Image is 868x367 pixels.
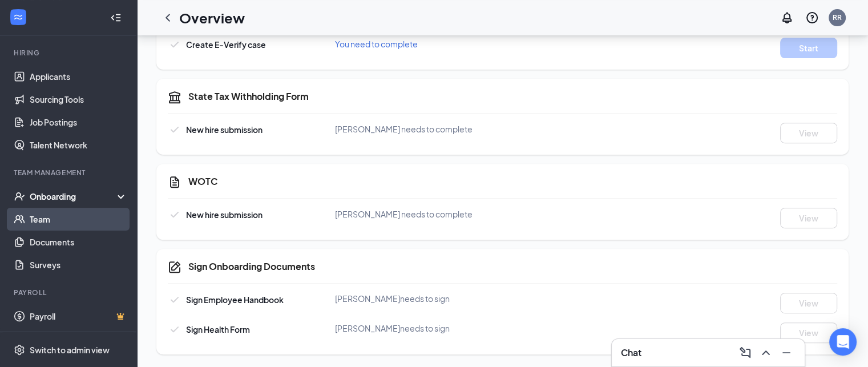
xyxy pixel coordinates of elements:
h1: Overview [179,8,245,27]
button: Start [780,38,837,58]
span: [PERSON_NAME] needs to complete [335,209,473,219]
svg: ChevronUp [759,346,773,360]
a: Job Postings [30,111,127,134]
div: Hiring [14,48,125,58]
a: Team [30,208,127,231]
span: Sign Health Form [186,324,250,334]
svg: ComposeMessage [738,346,752,360]
svg: Notifications [780,11,794,25]
a: Applicants [30,65,127,88]
span: You need to complete [335,39,418,49]
svg: CompanyDocumentIcon [168,260,181,274]
span: New hire submission [186,124,263,135]
button: ComposeMessage [736,344,754,362]
span: Create E-Verify case [186,39,266,50]
h5: WOTC [188,175,217,188]
button: ChevronUp [757,344,775,362]
span: Sign Employee Handbook [186,295,284,305]
svg: TaxGovernmentIcon [168,90,181,104]
div: RR [833,13,842,22]
h5: Sign Onboarding Documents [188,260,315,273]
button: View [780,322,837,343]
h3: Chat [621,346,641,359]
a: Talent Network [30,134,127,156]
a: Sourcing Tools [30,88,127,111]
svg: UserCheck [14,191,25,202]
a: PayrollCrown [30,305,127,328]
h5: State Tax Withholding Form [188,90,309,103]
button: View [780,123,837,143]
svg: Minimize [780,346,793,360]
svg: Checkmark [168,322,181,336]
svg: QuestionInfo [805,11,819,25]
div: Onboarding [30,191,118,202]
svg: WorkstreamLogo [13,11,24,23]
div: Open Intercom Messenger [829,328,857,356]
svg: Checkmark [168,38,181,51]
svg: Checkmark [168,293,181,306]
button: View [780,208,837,228]
span: New hire submission [186,209,263,220]
svg: CustomFormIcon [168,175,181,189]
a: Documents [30,231,127,253]
div: Team Management [14,168,125,178]
span: [PERSON_NAME] needs to complete [335,124,473,134]
svg: Settings [14,344,25,356]
svg: ChevronLeft [161,11,175,25]
button: Minimize [777,344,796,362]
div: [PERSON_NAME] needs to sign [335,293,558,304]
a: Surveys [30,253,127,276]
svg: Checkmark [168,208,181,221]
svg: Collapse [110,12,122,23]
button: View [780,293,837,313]
svg: Checkmark [168,123,181,136]
div: [PERSON_NAME] needs to sign [335,322,558,334]
div: Switch to admin view [30,344,110,356]
div: Payroll [14,288,125,297]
